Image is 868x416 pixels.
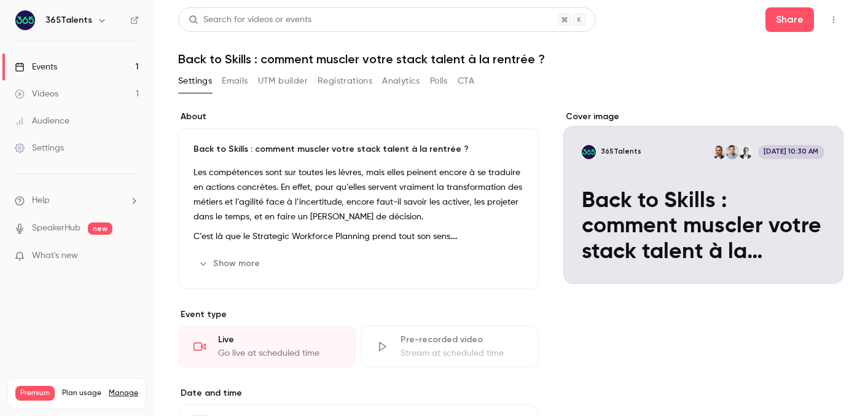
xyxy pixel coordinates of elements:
[458,71,474,91] button: CTA
[194,165,523,224] p: Les compétences sont sur toutes les lèvres, mais elles peinent encore à se traduire en actions co...
[32,222,80,235] a: SpeakerHub
[194,229,523,244] p: C’est là que le Strategic Workforce Planning prend tout son sens.
[15,194,139,207] li: help-dropdown-opener
[32,249,78,262] span: What's new
[318,71,372,91] button: Registrations
[88,222,112,235] span: new
[218,347,340,359] div: Go live at scheduled time
[15,386,55,401] span: Premium
[15,88,58,100] div: Videos
[194,254,267,273] button: Show more
[563,111,843,123] label: Cover image
[15,142,64,154] div: Settings
[178,52,843,66] h1: Back to Skills : comment muscler votre stack talent à la rentrée ?
[361,326,538,367] div: Pre-recorded videoStream at scheduled time
[178,111,539,123] label: About
[382,71,420,91] button: Analytics
[178,308,539,321] p: Event type
[401,347,523,359] div: Stream at scheduled time
[15,10,35,30] img: 365Talents
[222,71,248,91] button: Emails
[430,71,448,91] button: Polls
[258,71,308,91] button: UTM builder
[62,388,101,398] span: Plan usage
[178,387,539,399] label: Date and time
[189,14,311,26] div: Search for videos or events
[401,334,523,346] div: Pre-recorded video
[178,326,356,367] div: LiveGo live at scheduled time
[109,388,138,398] a: Manage
[15,61,57,73] div: Events
[563,111,843,284] section: Cover image
[194,143,523,155] p: Back to Skills : comment muscler votre stack talent à la rentrée ?
[32,194,50,207] span: Help
[178,71,212,91] button: Settings
[765,7,814,32] button: Share
[45,14,92,26] h6: 365Talents
[15,115,69,127] div: Audience
[218,334,340,346] div: Live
